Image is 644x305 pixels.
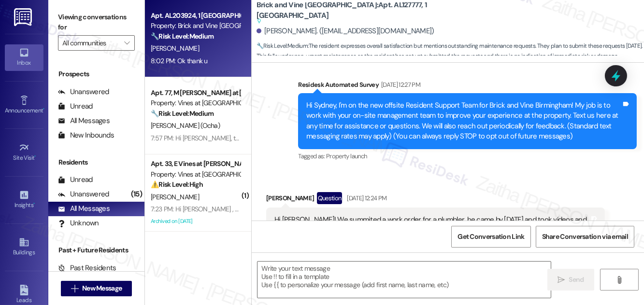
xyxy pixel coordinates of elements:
a: Insights • [5,187,43,213]
div: Prospects [48,69,144,79]
div: (15) [129,187,144,202]
div: Hi [PERSON_NAME]! We summited a work order for a plumbler, he came by [DATE] and took vídeos and ... [274,215,589,266]
div: All Messages [58,204,110,214]
label: Viewing conversations for [58,10,135,35]
div: Property: Vines at [GEOGRAPHIC_DATA] [151,169,240,180]
strong: 🔧 Risk Level: Medium [151,109,214,118]
span: Get Conversation Link [458,232,524,242]
button: Get Conversation Link [451,226,530,248]
div: [PERSON_NAME]. ([EMAIL_ADDRESS][DOMAIN_NAME]) [257,26,434,36]
div: Property: Brick and Vine [GEOGRAPHIC_DATA] [151,21,240,31]
div: Past + Future Residents [48,245,144,255]
a: Buildings [5,234,43,260]
div: Residesk Automated Survey [298,80,637,93]
span: Property launch [326,152,367,160]
span: • [43,106,44,112]
div: Property: Vines at [GEOGRAPHIC_DATA] [151,98,240,108]
a: Inbox [5,44,43,70]
div: Apt. AL203924, 1 [GEOGRAPHIC_DATA] [151,11,240,21]
button: Share Conversation via email [536,226,634,248]
div: Hi Sydney, I'm on the new offsite Resident Support Team for Brick and Vine Birmingham! My job is ... [306,100,621,142]
div: Archived on [DATE] [150,215,241,227]
span: New Message [82,283,122,293]
div: [DATE] 12:24 PM [344,193,386,203]
div: Unanswered [58,87,109,97]
span: [PERSON_NAME] [151,44,199,53]
span: : The resident expresses overall satisfaction but mentions outstanding maintenance requests. They... [257,41,644,62]
i:  [124,39,129,47]
div: Apt. 33, E Vines at [PERSON_NAME] [151,159,240,169]
i:  [71,285,78,292]
span: • [33,200,35,207]
strong: 🔧 Risk Level: Medium [257,42,308,50]
div: Question [317,192,343,204]
a: Site Visit • [5,139,43,166]
div: [DATE] 12:27 PM [379,80,420,90]
i:  [558,276,565,284]
div: Residents [48,157,144,167]
span: [PERSON_NAME] [151,193,199,201]
div: Tagged as: [298,149,637,163]
strong: ⚠️ Risk Level: High [151,180,203,189]
button: Send [547,269,594,291]
div: New Inbounds [58,130,114,140]
span: • [35,153,36,160]
div: All Messages [58,116,110,126]
div: 8:02 PM: Ok thank u [151,56,208,65]
div: Unread [58,175,93,185]
span: [PERSON_NAME] (Ocha) [151,121,220,130]
div: Unread [58,101,93,111]
input: All communities [62,35,119,51]
span: Share Conversation via email [542,232,628,242]
div: Past Residents [58,263,116,273]
div: [PERSON_NAME] [266,192,605,208]
i:  [615,276,623,284]
img: ResiDesk Logo [14,8,34,26]
div: Unknown [58,218,99,228]
button: New Message [61,281,132,296]
strong: 🔧 Risk Level: Medium [151,32,214,41]
div: Unanswered [58,189,109,199]
span: Send [569,275,584,285]
div: Apt. 77, M [PERSON_NAME] at [PERSON_NAME] [151,88,240,98]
